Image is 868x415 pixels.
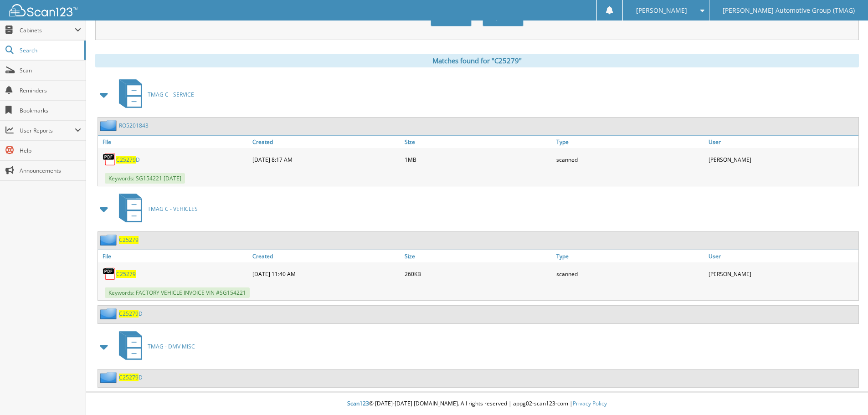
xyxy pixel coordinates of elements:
[20,127,75,134] span: User Reports
[402,136,555,148] a: Size
[113,77,194,113] a: TMAG C - SERVICE
[119,236,139,244] a: C25279
[116,156,136,164] span: C25279
[113,328,195,364] a: TMAG - DMV MISC
[20,107,81,114] span: Bookmarks
[20,167,81,174] span: Announcements
[402,265,555,283] div: 260KB
[105,173,185,184] span: Keywords: SG154221 [DATE]
[105,287,250,298] span: Keywords: FACTORY VEHICLE INVOICE VIN #SG154221
[100,372,119,383] img: folder2.png
[706,150,858,169] div: [PERSON_NAME]
[20,87,81,94] span: Reminders
[573,400,607,407] a: Privacy Policy
[706,265,858,283] div: [PERSON_NAME]
[119,122,149,129] a: RO5201843
[20,147,81,154] span: Help
[706,136,858,148] a: User
[250,136,402,148] a: Created
[554,250,706,262] a: Type
[20,67,81,74] span: Scan
[554,150,706,169] div: scanned
[119,310,143,318] a: C25279D
[116,270,136,278] a: C25279
[100,308,119,319] img: folder2.png
[103,153,116,166] img: PDF.png
[554,265,706,283] div: scanned
[20,46,80,54] span: Search
[402,250,555,262] a: Size
[636,8,687,13] span: [PERSON_NAME]
[347,400,369,407] span: Scan123
[116,156,140,164] a: C25279D
[9,4,77,16] img: scan123-logo-white.svg
[822,371,868,415] iframe: Chat Widget
[100,120,119,131] img: folder2.png
[20,26,75,34] span: Cabinets
[402,150,555,169] div: 1MB
[706,250,858,262] a: User
[554,136,706,148] a: Type
[113,191,198,227] a: TMAG C - VEHICLES
[148,343,195,350] span: TMAG - DMV MISC
[95,54,859,67] div: Matches found for "C25279"
[119,310,139,318] span: C25279
[98,250,250,262] a: File
[119,374,139,381] span: C25279
[100,234,119,246] img: folder2.png
[250,265,402,283] div: [DATE] 11:40 AM
[103,267,116,281] img: PDF.png
[250,250,402,262] a: Created
[723,8,855,13] span: [PERSON_NAME] Automotive Group (TMAG)
[119,374,143,381] a: C25279D
[148,205,198,213] span: TMAG C - VEHICLES
[250,150,402,169] div: [DATE] 8:17 AM
[98,136,250,148] a: File
[148,91,194,98] span: TMAG C - SERVICE
[86,393,868,415] div: © [DATE]-[DATE] [DOMAIN_NAME]. All rights reserved | appg02-scan123-com |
